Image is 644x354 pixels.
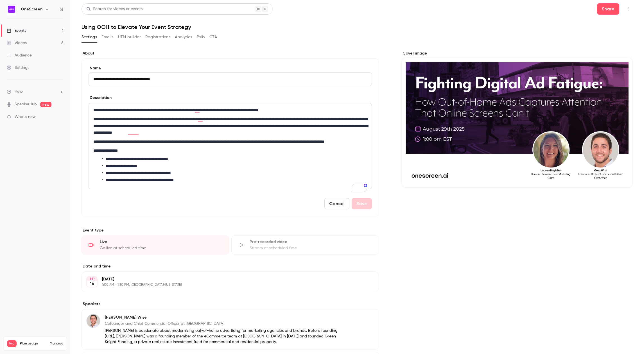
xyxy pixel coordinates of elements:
div: Videos [7,40,27,46]
div: Pre-recorded videoStream at scheduled time [231,235,379,255]
p: [PERSON_NAME] is passionate about modernizing out-of-home advertising for marketing agencies and ... [105,328,342,345]
div: Events [7,28,26,33]
label: About [82,51,379,56]
a: SpeakerHub [15,101,37,107]
button: CTA [209,33,217,42]
span: What's new [15,114,36,120]
img: Greg Wise [87,314,100,328]
button: Analytics [175,33,192,42]
button: UTM builder [118,33,141,42]
h1: Using OOH to Elevate Your Event Strategy [82,24,633,30]
button: Emails [101,33,113,42]
p: [PERSON_NAME] Wise [105,315,342,320]
span: Plan usage [20,341,46,346]
p: Cofounder and Chief Commercial Officer at [GEOGRAPHIC_DATA] [105,321,342,326]
p: 16 [90,281,94,287]
iframe: Noticeable Trigger [57,115,64,120]
div: Pre-recorded video [250,239,372,245]
div: Settings [7,65,29,71]
p: Event type [82,228,379,233]
button: Cancel [324,198,349,209]
div: Search for videos or events [86,6,143,12]
section: Cover image [401,51,633,188]
label: Cover image [401,51,633,56]
button: Registrations [145,33,170,42]
p: [DATE] [102,276,349,282]
section: description [89,103,372,189]
div: Greg Wise[PERSON_NAME] WiseCofounder and Chief Commercial Officer at [GEOGRAPHIC_DATA][PERSON_NAM... [82,309,379,350]
span: new [40,102,51,107]
div: Audience [7,53,32,58]
h6: OneScreen [21,6,42,12]
p: 1:00 PM - 1:30 PM, [GEOGRAPHIC_DATA]/[US_STATE] [102,283,349,287]
label: Name [89,65,372,71]
div: LiveGo live at scheduled time [82,235,229,255]
button: Settings [82,33,97,42]
label: Speakers [82,301,379,307]
span: Help [15,89,23,95]
label: Date and time [82,264,379,269]
div: Live [100,239,222,245]
span: Pro [7,340,17,347]
button: Share [597,3,619,15]
div: editor [89,103,372,189]
a: Manage [50,341,63,346]
div: Go live at scheduled time [100,245,222,251]
div: SEP [87,277,97,281]
li: help-dropdown-opener [7,89,64,95]
div: Stream at scheduled time [250,245,372,251]
img: OneScreen [7,5,16,14]
label: Description [89,95,112,101]
div: To enrich screen reader interactions, please activate Accessibility in Grammarly extension settings [89,103,372,189]
button: Polls [197,33,205,42]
